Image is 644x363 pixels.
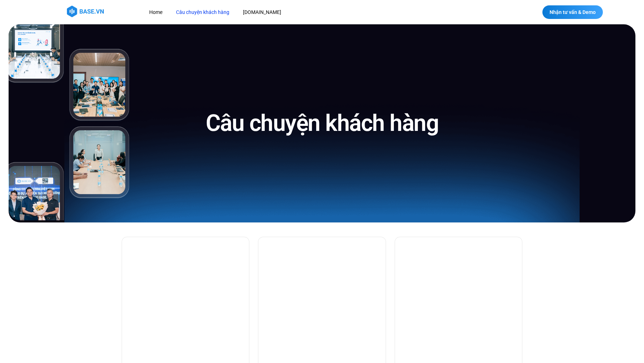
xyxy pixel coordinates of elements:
[171,6,235,19] a: Câu chuyện khách hàng
[238,6,287,19] a: [DOMAIN_NAME]
[206,108,439,138] h1: Câu chuyện khách hàng
[144,6,168,19] a: Home
[144,6,421,19] nav: Menu
[550,10,596,15] span: Nhận tư vấn & Demo
[542,5,603,19] a: Nhận tư vấn & Demo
